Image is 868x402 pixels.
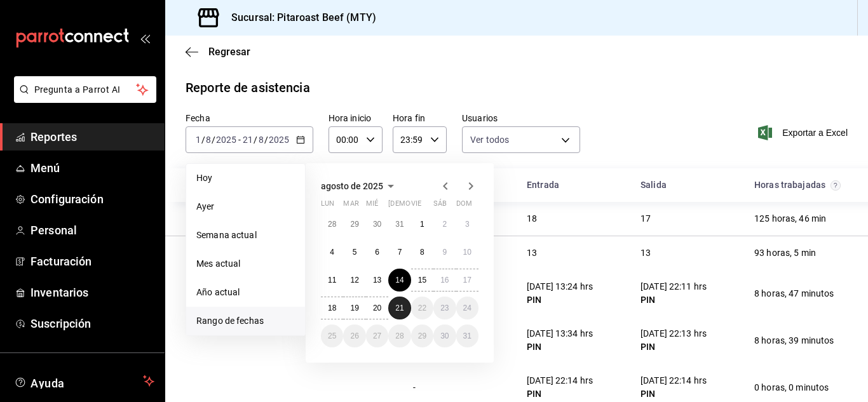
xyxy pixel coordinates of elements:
[350,276,358,285] abbr: 12 de agosto de 2025
[321,297,343,319] button: 18 de agosto de 2025
[456,269,478,291] button: 17 de agosto de 2025
[463,332,471,340] abbr: 31 de agosto de 2025
[321,178,398,194] button: agosto de 2025
[388,199,463,213] abbr: jueves
[212,135,215,145] span: /
[641,293,707,307] div: PIN
[527,340,593,354] div: PIN
[329,114,383,123] label: Hora inicio
[418,276,426,285] abbr: 15 de agosto de 2025
[517,173,630,197] div: HeadCell
[196,200,295,213] span: Ayer
[517,322,603,359] div: Cell
[395,220,403,229] abbr: 31 de julio de 2025
[442,248,447,257] abbr: 9 de agosto de 2025
[215,135,237,145] input: ----
[744,173,858,197] div: HeadCell
[433,269,456,291] button: 16 de agosto de 2025
[373,332,381,340] abbr: 27 de agosto de 2025
[411,213,433,236] button: 1 de agosto de 2025
[328,220,336,229] abbr: 28 de julio de 2025
[744,376,839,399] div: Cell
[175,335,196,345] div: Cell
[398,248,402,257] abbr: 7 de agosto de 2025
[31,315,154,332] span: Suscripción
[517,207,547,231] div: Cell
[186,78,310,97] div: Reporte de asistencia
[411,199,421,213] abbr: viernes
[456,241,478,264] button: 10 de agosto de 2025
[9,92,156,105] a: Pregunta a Parrot AI
[440,304,449,312] abbr: 23 de agosto de 2025
[258,135,264,145] input: --
[196,286,295,299] span: Año actual
[205,135,212,145] input: --
[350,332,358,340] abbr: 26 de agosto de 2025
[388,325,410,347] button: 28 de agosto de 2025
[420,220,424,229] abbr: 1 de agosto de 2025
[328,276,336,285] abbr: 11 de agosto de 2025
[411,241,433,264] button: 8 de agosto de 2025
[165,317,868,364] div: Row
[517,241,547,265] div: Cell
[388,269,410,291] button: 14 de agosto de 2025
[195,135,201,145] input: --
[413,381,416,394] div: -
[373,220,381,229] abbr: 30 de julio de 2025
[366,297,388,319] button: 20 de agosto de 2025
[375,248,379,257] abbr: 6 de agosto de 2025
[433,199,447,213] abbr: sábado
[411,297,433,319] button: 22 de agosto de 2025
[465,220,470,229] abbr: 3 de agosto de 2025
[343,213,365,236] button: 29 de julio de 2025
[527,293,593,307] div: PIN
[31,159,154,177] span: Menú
[343,297,365,319] button: 19 de agosto de 2025
[14,76,156,103] button: Pregunta a Parrot AI
[641,340,707,354] div: PIN
[186,46,250,58] button: Regresar
[456,199,472,213] abbr: domingo
[393,114,447,123] label: Hora fin
[201,135,205,145] span: /
[527,374,593,387] div: [DATE] 22:14 hrs
[31,191,154,208] span: Configuración
[463,276,471,285] abbr: 17 de agosto de 2025
[744,207,836,231] div: Cell
[641,280,707,293] div: [DATE] 22:11 hrs
[630,241,661,265] div: Cell
[411,325,433,347] button: 29 de agosto de 2025
[641,374,707,387] div: [DATE] 22:14 hrs
[744,282,844,305] div: Cell
[330,248,334,257] abbr: 4 de agosto de 2025
[366,241,388,264] button: 6 de agosto de 2025
[630,275,717,312] div: Cell
[462,114,580,123] label: Usuarios
[388,213,410,236] button: 31 de julio de 2025
[418,332,426,340] abbr: 29 de agosto de 2025
[343,269,365,291] button: 12 de agosto de 2025
[321,199,334,213] abbr: lunes
[350,220,358,229] abbr: 29 de julio de 2025
[165,202,868,236] div: Row
[196,229,295,242] span: Semana actual
[31,222,154,239] span: Personal
[527,280,593,293] div: [DATE] 13:24 hrs
[433,325,456,347] button: 30 de agosto de 2025
[31,284,154,301] span: Inventarios
[470,133,509,146] span: Ver todos
[442,220,447,229] abbr: 2 de agosto de 2025
[366,199,378,213] abbr: miércoles
[196,314,295,328] span: Rango de fechas
[175,241,350,265] div: Cell
[456,325,478,347] button: 31 de agosto de 2025
[196,171,295,185] span: Hoy
[186,114,313,123] label: Fecha
[744,241,826,265] div: Cell
[761,125,848,140] button: Exportar a Excel
[353,248,357,257] abbr: 5 de agosto de 2025
[641,327,707,340] div: [DATE] 22:13 hrs
[433,297,456,319] button: 23 de agosto de 2025
[34,83,137,97] span: Pregunta a Parrot AI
